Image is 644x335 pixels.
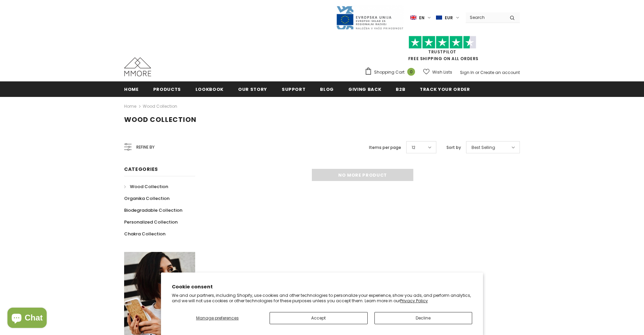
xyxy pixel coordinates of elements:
[466,12,505,22] input: Search Site
[374,69,405,76] span: Shopping Cart
[124,195,169,202] span: Organika Collection
[348,81,381,97] a: Giving back
[130,183,168,190] span: Wood Collection
[336,5,404,30] img: Javni Razpis
[153,81,181,97] a: Products
[460,70,474,75] a: Sign In
[336,15,404,20] a: Javni Razpis
[446,144,461,151] label: Sort by
[124,81,139,97] a: Home
[124,102,136,110] a: Home
[124,181,168,192] a: Wood Collection
[365,39,520,61] span: FREE SHIPPING ON ALL ORDERS
[238,81,267,97] a: Our Story
[480,70,520,75] a: Create an account
[432,69,452,76] span: Wish Lists
[400,298,428,304] a: Privacy Policy
[348,86,381,93] span: Giving back
[124,207,182,213] span: Biodegradable Collection
[143,103,177,109] a: Wood Collection
[270,312,368,324] button: Accept
[471,144,495,151] span: Best Selling
[428,49,456,55] a: Trustpilot
[195,81,224,97] a: Lookbook
[409,36,476,49] img: Trust Pilot Stars
[396,81,405,97] a: B2B
[124,86,139,93] span: Home
[136,144,155,151] span: Refine by
[475,70,479,75] span: or
[423,66,452,78] a: Wish Lists
[320,86,334,93] span: Blog
[124,166,158,173] span: Categories
[172,312,263,324] button: Manage preferences
[172,293,472,303] p: We and our partners, including Shopify, use cookies and other technologies to personalize your ex...
[412,144,415,151] span: 12
[320,81,334,97] a: Blog
[445,15,453,21] span: EUR
[153,86,181,93] span: Products
[282,86,306,93] span: support
[419,15,424,21] span: en
[196,315,239,321] span: Manage preferences
[124,216,178,228] a: Personalized Collection
[238,86,267,93] span: Our Story
[420,86,470,93] span: Track your order
[124,204,182,216] a: Biodegradable Collection
[124,192,169,204] a: Organika Collection
[374,312,473,324] button: Decline
[124,231,165,237] span: Chakra Collection
[172,283,472,290] h2: Cookie consent
[410,15,416,21] img: i-lang-1.png
[407,68,415,76] span: 0
[124,115,197,124] span: Wood Collection
[124,228,165,240] a: Chakra Collection
[124,57,151,76] img: MMORE Cases
[124,219,178,225] span: Personalized Collection
[396,86,405,93] span: B2B
[365,67,418,77] a: Shopping Cart 0
[195,86,224,93] span: Lookbook
[369,144,401,151] label: Items per page
[282,81,306,97] a: support
[5,308,49,330] inbox-online-store-chat: Shopify online store chat
[420,81,470,97] a: Track your order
